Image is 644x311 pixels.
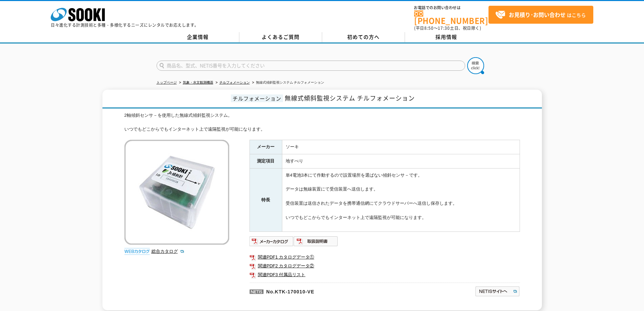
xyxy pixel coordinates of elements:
a: 企業情報 [157,32,239,42]
span: (平日 ～ 土日、祝日除く) [414,25,481,31]
a: [PHONE_NUMBER] [414,10,488,24]
td: 単4電池3本にて作動するので設置場所を選ばない傾斜センサ－です。 データは無線装置にて受信装置へ送信します。 受信装置は送信されたデータを携帯通信網にてクラウドサーバーへ送信し保存します。 いつ... [282,168,520,231]
a: 気象・水文観測機器 [183,81,213,84]
th: 測定項目 [249,154,282,169]
p: No.KTK-170010-VE [249,283,410,299]
img: メーカーカタログ [249,236,294,247]
a: 取扱説明書 [294,240,338,245]
p: 日々進化する計測技術と多種・多様化するニーズにレンタルでお応えします。 [51,23,199,27]
span: お電話でのお問い合わせは [414,6,488,10]
a: 関連PDF2 カタログデータ② [249,262,520,270]
span: 8:50 [424,25,434,31]
span: 無線式傾斜監視システム チルフォメーション [285,93,415,103]
div: 2軸傾斜センサ－を使用した無線式傾斜監視システム。 いつでもどこからでもインターネット上で遠隔監視が可能になります。 [124,112,520,133]
a: トップページ [157,81,177,84]
a: お見積り･お問い合わせはこちら [488,6,593,24]
td: ソーキ [282,140,520,154]
a: メーカーカタログ [249,240,294,245]
span: チルフォメーション [231,94,283,102]
img: NETISサイトへ [475,286,520,297]
strong: お見積り･お問い合わせ [509,10,566,19]
span: はこちら [495,10,586,20]
img: 無線式傾斜監視システム チルフォメーション [124,140,229,245]
img: 取扱説明書 [294,236,338,247]
th: メーカー [249,140,282,154]
th: 特長 [249,168,282,231]
input: 商品名、型式、NETIS番号を入力してください [157,61,465,71]
span: 初めての方へ [347,33,380,41]
a: 関連PDF1 カタログデータ① [249,253,520,262]
span: 17:30 [438,25,450,31]
a: 採用情報 [405,32,488,42]
a: 総合カタログ [151,249,185,254]
a: 関連PDF3 付属品リスト [249,270,520,279]
li: 無線式傾斜監視システム チルフォメーション [251,79,325,86]
img: btn_search.png [467,57,484,74]
a: 初めての方へ [322,32,405,42]
td: 地すべり [282,154,520,169]
a: チルフォメーション [219,81,250,84]
img: webカタログ [124,248,150,255]
a: よくあるご質問 [239,32,322,42]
